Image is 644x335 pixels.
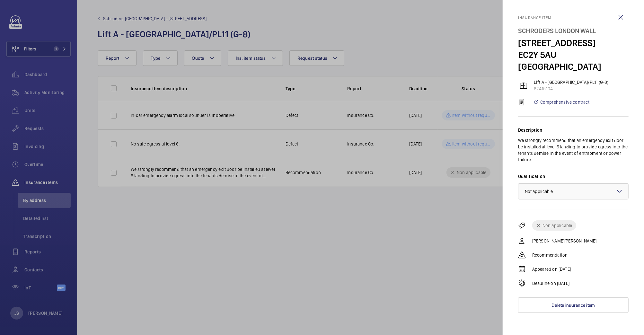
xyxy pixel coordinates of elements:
p: Recommendation [532,252,568,258]
p: We strongly recommend that an emergency exit door be installed at level 6 landing to provide egre... [518,137,629,163]
button: Delete insurance item [518,297,629,313]
img: elevator.svg [520,82,527,89]
div: Schroders London Wall [518,25,629,37]
span: Not applicable [525,189,553,194]
p: Non applicable [543,222,572,229]
div: Description [518,127,629,133]
p: [PERSON_NAME] [564,238,596,244]
a: Comprehensive contract [534,99,589,105]
h4: [STREET_ADDRESS] EC2Y 5AU [GEOGRAPHIC_DATA] [518,25,629,73]
p: Insurance item [518,15,629,20]
p: Appeared on [DATE] [532,266,571,272]
p: Lift A - [GEOGRAPHIC_DATA]/PL11 (G-8) [534,79,629,85]
p: [PERSON_NAME] [532,238,564,244]
p: Deadline on [DATE] [532,280,569,287]
label: Qualification [518,173,629,180]
p: 62415104 [534,85,629,92]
